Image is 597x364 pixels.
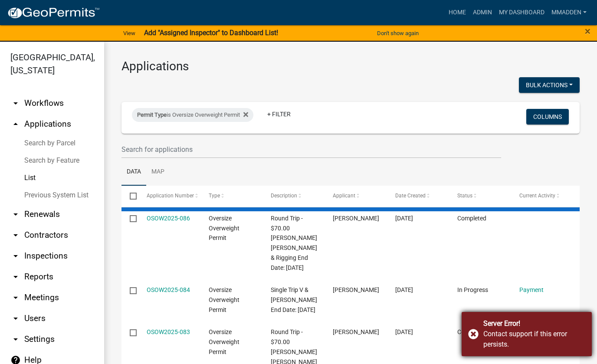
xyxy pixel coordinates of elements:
[387,186,449,207] datatable-header-cell: Date Created
[395,215,413,222] span: 08/08/2025
[146,158,170,186] a: Map
[138,186,200,207] datatable-header-cell: Application Number
[271,286,317,313] span: Single Trip V & L Bauer End Date: 08/12/2025
[445,4,469,21] a: Home
[137,111,167,118] span: Permit Type
[209,215,239,242] span: Oversize Overweight Permit
[147,193,194,199] span: Application Number
[144,29,278,37] strong: Add "Assigned Inspector" to Dashboard List!
[457,286,488,293] span: In Progress
[209,193,220,199] span: Type
[209,286,239,313] span: Oversize Overweight Permit
[132,108,253,122] div: is Oversize Overweight Permit
[271,215,317,271] span: Round Trip - $70.00 Barnhart Crane & Rigging End Date: 08/16/2025
[333,286,379,293] span: Dave Corell
[333,193,355,199] span: Applicant
[10,334,21,344] i: arrow_drop_down
[120,26,139,40] a: View
[10,292,21,303] i: arrow_drop_down
[395,193,426,199] span: Date Created
[395,328,413,335] span: 08/06/2025
[147,286,190,293] a: OSOW2025-084
[262,186,325,207] datatable-header-cell: Description
[10,98,21,108] i: arrow_drop_down
[457,328,486,335] span: Completed
[260,106,298,122] a: + Filter
[333,328,379,335] span: David Bunce
[526,109,569,125] button: Columns
[10,209,21,220] i: arrow_drop_down
[469,4,495,21] a: Admin
[519,286,544,293] a: Payment
[10,313,21,324] i: arrow_drop_down
[519,77,580,93] button: Bulk Actions
[395,286,413,293] span: 08/06/2025
[209,328,239,355] span: Oversize Overweight Permit
[121,158,146,186] a: Data
[325,186,387,207] datatable-header-cell: Applicant
[585,25,590,37] span: ×
[457,215,486,222] span: Completed
[121,59,580,74] h3: Applications
[200,186,262,207] datatable-header-cell: Type
[511,186,573,207] datatable-header-cell: Current Activity
[483,329,585,350] div: Contact support if this error persists.
[483,318,585,329] div: Server Error!
[519,193,555,199] span: Current Activity
[374,26,422,40] button: Don't show again
[147,328,190,335] a: OSOW2025-083
[121,141,501,158] input: Search for applications
[457,193,472,199] span: Status
[121,186,138,207] datatable-header-cell: Select
[585,26,590,36] button: Close
[271,193,297,199] span: Description
[10,119,21,129] i: arrow_drop_up
[548,4,590,21] a: mmadden
[449,186,511,207] datatable-header-cell: Status
[10,230,21,240] i: arrow_drop_down
[10,272,21,282] i: arrow_drop_down
[495,4,548,21] a: My Dashboard
[333,215,379,222] span: David Bunce
[147,215,190,222] a: OSOW2025-086
[10,251,21,261] i: arrow_drop_down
